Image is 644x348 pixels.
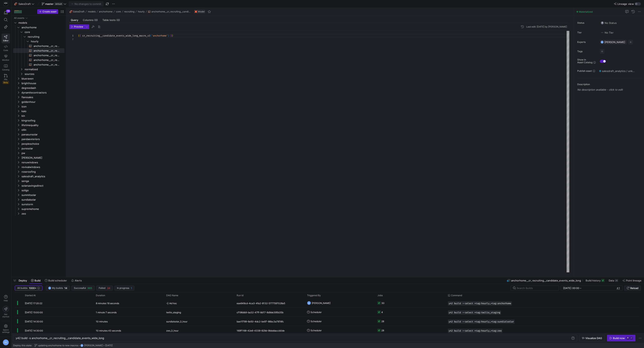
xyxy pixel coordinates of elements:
span: normalized [25,67,64,72]
button: In progress1 [114,286,134,291]
div: DZ [307,301,311,305]
span: kingroofing [22,118,64,123]
span: zeo_3_hour [166,326,178,335]
span: No Status [601,21,617,24]
button: recruiting [123,9,135,14]
div: Press SPACE to select this row. [13,67,64,72]
span: DAG Name [166,294,178,297]
div: DZ [3,339,9,345]
div: Press SPACE to select this row. [13,165,64,169]
button: updating anchorhome to new macrosDZ[PERSON_NAME][DATE] [34,343,114,348]
div: eae649cd-4ca3-4fa2-8132-5777597028a5 [234,299,305,307]
span: Build [35,279,41,282]
button: 19 [2,9,10,16]
span: SalesDraft [73,10,84,13]
button: Build history [584,277,606,284]
span: lifetimequality [22,123,64,127]
span: 1000+ [29,287,36,290]
span: Show in Asset Catalog [577,58,592,64]
span: y42 build --select +tag:hourly,+tag:zeo [449,329,502,332]
div: Press SPACE to select this row. [13,109,64,113]
span: Publish asset [577,70,592,72]
span: All builds [17,287,27,289]
span: kaio [22,109,64,113]
span: core [116,10,121,13]
button: core [115,9,122,14]
span: flaresales [22,95,64,100]
div: cf196db9-ba32-47ff-8d17-8d9de395b35b [234,308,305,317]
span: twilio_staging [166,308,181,317]
div: Press SPACE to select this row. [13,34,64,39]
div: Press SPACE to select this row. [13,44,64,48]
a: anchorhome__cr_recruiting__candidate_events_wide_long​​​​​​​​​​ [13,48,64,53]
div: Press SPACE to select this row. [13,151,64,155]
span: } [172,34,173,37]
div: Press SPACE to select this row. [13,30,64,34]
a: Spacesettings [2,323,10,335]
span: anchorhome__cr_recruiting__all_appointments​​​​​​​​​​ [34,44,60,48]
span: Tier [577,31,597,34]
span: Scheduler [311,317,322,326]
span: anchorhome__cr_recruiting__undispositioned_appointments​​​​​​​​​​ [34,62,60,67]
span: Beta [3,81,9,84]
span: sundialsolar_3_hour [166,317,187,326]
div: Press SPACE to select this row. [13,20,64,25]
y42-duration: 8 minutes 18 seconds [96,302,119,305]
div: Press SPACE to select this row. [13,90,64,95]
div: Press SPACE to select this row. [13,141,64,146]
div: Build now [613,337,625,340]
div: Press SPACE to select this row. [13,174,64,179]
a: anchorhome__cr_recruiting__incorrectly_configured_positions​​​​​​​​​​ [13,53,64,58]
kbd: ⏎ [630,337,633,340]
span: 🏈 [14,3,17,5]
button: Alerts [69,277,84,284]
span: icon [22,104,64,109]
span: Query [71,19,78,21]
span: soligo [22,188,64,193]
button: Build scheduler [43,277,69,284]
span: Create asset [42,10,56,13]
div: Press SPACE to select this row. [13,137,64,141]
div: 30 [381,299,384,308]
a: PRsBeta [2,72,10,86]
a: Monitor [2,53,10,63]
span: Model [198,10,205,13]
button: models [87,9,97,14]
span: Alerts [75,279,82,282]
span: [DATE] 14:30:00 [25,320,43,323]
span: Experts [577,41,597,43]
div: Press SPACE to select this row. [15,317,639,326]
span: [PERSON_NAME] [604,41,625,44]
y42-duration: 1 minute 7 seconds [96,311,117,314]
div: Press SPACE to select this row. [13,188,64,193]
span: events_wide_long [82,336,104,340]
button: Getstarted [2,304,10,319]
span: puresolar [22,146,64,151]
span: ) [168,34,169,37]
div: Last edit: [DATE] by [PERSON_NAME] [526,25,567,28]
span: Scheduler [311,326,322,335]
button: anchorhome__cr_recruiting__candidate_events_wide_long [147,9,192,14]
span: Failed [99,287,106,289]
button: Point lineage [621,277,643,284]
button: hourly [137,9,146,14]
div: All assets [14,17,24,19]
span: Deploy this state: [13,344,32,347]
div: Press SPACE to select this row. [13,123,64,127]
p: Description [577,83,642,86]
span: [DATE] 15:00:00 [25,311,43,314]
span: brighthouse [22,81,64,86]
span: Materialized [579,10,593,13]
span: blueraven [22,76,64,81]
span: sunstorm [22,202,64,207]
span: Help [3,299,8,302]
button: Preview [69,24,85,29]
span: No Tier [601,31,614,34]
span: SalesDraft [18,2,31,5]
span: default [54,2,63,5]
span: hourly [31,39,64,44]
span: 14 [64,287,67,290]
span: (0) [116,19,120,21]
span: models [18,21,64,25]
input: Start datetime [563,287,579,290]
